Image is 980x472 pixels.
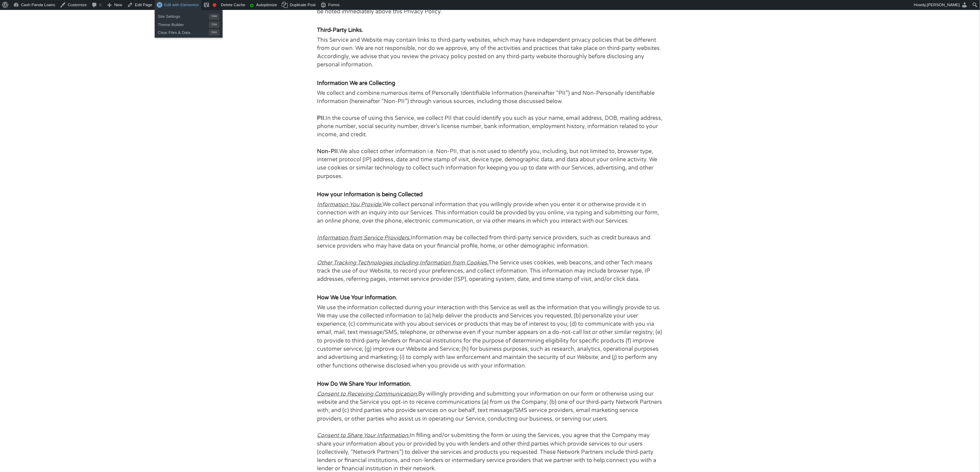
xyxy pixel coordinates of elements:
[317,80,395,87] strong: Information We are Collecting
[317,27,364,34] strong: Third-Party Links.
[209,14,220,20] span: Site
[317,89,663,106] p: We collect and combine numerous items of Personally Identifiable Information (hereinafter “PII”) ...
[317,36,663,69] p: This Service and Website may contain links to third-party websites, which may have independent pr...
[317,200,663,225] p: We collect personal information that you willingly provide when you enter it or otherwise provide...
[317,390,418,397] u: Consent to Receiving Communication.
[317,259,489,266] u: Other Tracking Technologies including Information from Cookies.
[317,259,663,284] p: The Service uses cookies, web beacons, and other Tech means track the use of our Website, to reco...
[317,201,383,208] u: Information You Provide.
[317,294,396,301] strong: How We Use Your Information
[158,12,209,20] span: Site Settings
[155,12,223,20] a: Site SettingsSite
[158,28,209,36] span: Clear Files & Data
[164,2,199,7] span: Edit with Elementor
[317,390,663,423] p: By willingly providing and submitting your information on our form or otherwise using our website...
[155,20,223,28] a: Theme BuilderSite
[209,22,220,28] span: Site
[209,29,220,36] span: Site
[317,114,663,139] p: In the course of using this Service, we collect PII that could identify you such as your name, em...
[317,191,423,198] strong: How your Information is being Collected
[410,234,411,241] u: .
[317,147,663,181] p: We also collect other information i.e. Non-PII, that is not used to identify you, including, but ...
[317,432,410,439] u: Consent to Share Your Information.
[317,381,412,387] strong: How Do We Share Your Information.
[317,148,340,155] strong: Non-PII.
[155,28,223,36] a: Clear Files & DataSite
[317,303,663,370] p: We use the information collected during your interaction with this Service as well as the informa...
[317,234,410,241] u: Information from Service Providers
[317,115,326,122] strong: PII.
[927,2,960,7] span: [PERSON_NAME]
[213,3,216,7] div: Focus keyphrase not set
[158,20,209,28] span: Theme Builder
[317,294,663,301] h5: .
[317,234,663,250] p: Information may be collected from third-party service providers, such as credit bureaus and servi...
